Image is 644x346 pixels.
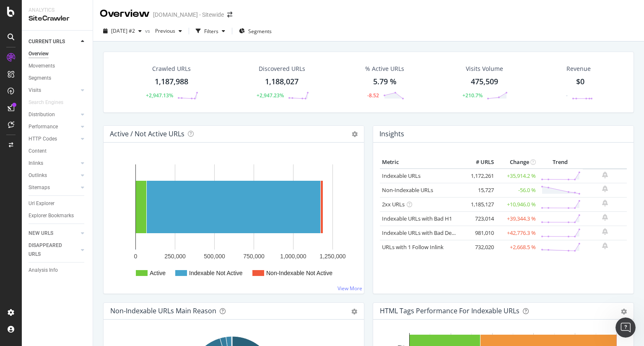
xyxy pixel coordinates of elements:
[373,76,397,87] div: 5.79 %
[20,86,123,101] b: The calculated Pagerank of the pages
[110,307,216,315] div: Non-Indexable URLs Main Reason
[615,317,636,338] iframe: Intercom live chat
[189,270,243,276] text: Indexable Not Active
[192,24,229,38] button: Filters
[602,214,608,221] div: bell-plus
[496,183,538,197] td: -56.0 %
[204,253,225,260] text: 500,000
[13,275,20,281] button: Emoji picker
[462,226,496,240] td: 981,010
[29,7,86,14] div: Analytics
[496,169,538,183] td: +35,914.2 %
[280,253,306,260] text: 1,000,000
[20,189,154,236] li: Two structural factors significantly impact Internal Pagerank: • : Pages deeper in your site stru...
[40,275,47,281] button: Upload attachment
[621,309,627,315] div: gear
[29,135,57,143] div: HTTP Codes
[164,253,186,260] text: 250,000
[602,228,608,235] div: bell-plus
[150,270,166,276] text: Active
[145,27,152,34] span: vs
[602,200,608,206] div: bell-plus
[5,3,21,19] button: go back
[110,128,184,140] h4: Active / Not Active URLs
[382,172,421,180] a: Indexable URLs
[29,241,78,259] a: DISAPPEARED URLS
[266,270,332,276] text: Non-Indexable Not Active
[152,65,191,73] div: Crawled URLs
[131,3,147,19] button: Home
[13,151,79,158] b: Key considerations:
[227,12,232,18] div: arrow-right-arrow-left
[29,229,53,238] div: NEW URLS
[602,242,608,249] div: bell-plus
[20,163,154,187] li: Our calculation only considers pages within your analysis scope (pages crawled by Botify)
[53,275,60,281] button: Start recording
[29,211,87,220] a: Explorer Bookmarks
[29,110,78,119] a: Distribution
[29,211,74,220] div: Explorer Bookmarks
[41,10,104,19] p: The team can also help
[462,92,483,99] div: +210.7%
[153,10,224,19] div: [DOMAIN_NAME] - Sitewide
[7,35,161,36] div: New messages divider
[496,156,538,169] th: Change
[379,128,404,140] h4: Insights
[29,110,55,119] div: Distribution
[351,309,357,315] div: gear
[29,183,50,192] div: Sitemaps
[496,226,538,240] td: +42,776.3 %
[13,47,154,64] div: Internal Pagerank in Botify is calculated as a function of two key factors:
[29,49,49,58] div: Overview
[29,122,58,131] div: Performance
[471,76,498,87] div: 475,509
[382,215,452,222] a: Indexable URLs with Bad H1
[29,62,87,70] a: Movements
[566,65,591,73] span: Revenue
[29,159,43,168] div: Inlinks
[20,252,79,259] b: Internal Pagerank
[29,37,65,46] div: CURRENT URLS
[110,156,357,287] svg: A chart.
[496,197,538,211] td: +10,946.0 %
[29,62,55,70] div: Movements
[152,27,175,34] span: Previous
[462,169,496,183] td: 1,172,261
[243,253,265,260] text: 750,000
[257,92,284,99] div: +2,947.23%
[20,68,122,75] b: Number of internal follow links
[462,240,496,254] td: 732,020
[380,307,519,315] div: HTML Tags Performance for Indexable URLs
[29,147,47,156] div: Content
[259,65,305,73] div: Discovered URLs
[466,65,503,73] div: Visits Volume
[24,5,37,18] img: Profile image for Customer Support
[462,183,496,197] td: 15,727
[462,156,496,169] th: # URLS
[29,122,78,131] a: Performance
[576,76,584,86] span: $0
[602,172,608,178] div: bell-plus
[29,49,87,58] a: Overview
[7,42,161,338] div: Customer Support says…
[29,74,51,83] div: Segments
[382,229,473,237] a: Indexable URLs with Bad Description
[382,200,405,208] a: 2xx URLs
[29,147,87,156] a: Content
[146,92,173,99] div: +2,947.13%
[29,98,72,107] a: Search Engines
[41,4,101,10] h1: Customer Support
[23,205,61,211] b: Page depth
[147,3,162,18] div: Close
[29,86,78,95] a: Visits
[29,241,71,259] div: DISAPPEARED URLS
[29,74,87,83] a: Segments
[352,131,358,137] i: Options
[7,257,161,271] textarea: Message…
[20,86,154,101] li: where those links originate from
[566,92,568,99] div: -
[29,199,87,208] a: Url Explorer
[462,211,496,226] td: 723,014
[100,7,150,21] div: Overview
